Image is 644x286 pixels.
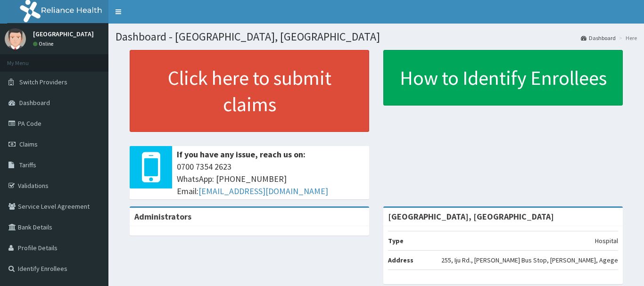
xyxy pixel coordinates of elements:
a: [EMAIL_ADDRESS][DOMAIN_NAME] [198,186,328,196]
a: Dashboard [581,34,616,42]
a: Click here to submit claims [130,50,369,132]
span: Dashboard [19,98,50,107]
p: 255, Iju Rd., [PERSON_NAME] Bus Stop, [PERSON_NAME], Agege [441,255,618,265]
span: Tariffs [19,161,36,169]
b: Address [388,256,413,264]
span: Claims [19,140,38,148]
p: Hospital [595,236,618,245]
span: 0700 7354 2623 WhatsApp: [PHONE_NUMBER] Email: [177,161,364,197]
b: Type [388,237,404,245]
span: Switch Providers [19,78,67,86]
h1: Dashboard - [GEOGRAPHIC_DATA], [GEOGRAPHIC_DATA] [116,31,637,43]
p: [GEOGRAPHIC_DATA] [33,31,94,37]
strong: [GEOGRAPHIC_DATA], [GEOGRAPHIC_DATA] [388,211,554,222]
a: How to Identify Enrollees [383,50,623,106]
li: Here [617,34,637,42]
a: Online [33,41,56,47]
b: If you have any issue, reach us on: [177,149,305,160]
img: User Image [5,28,26,49]
b: Administrators [134,211,191,222]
